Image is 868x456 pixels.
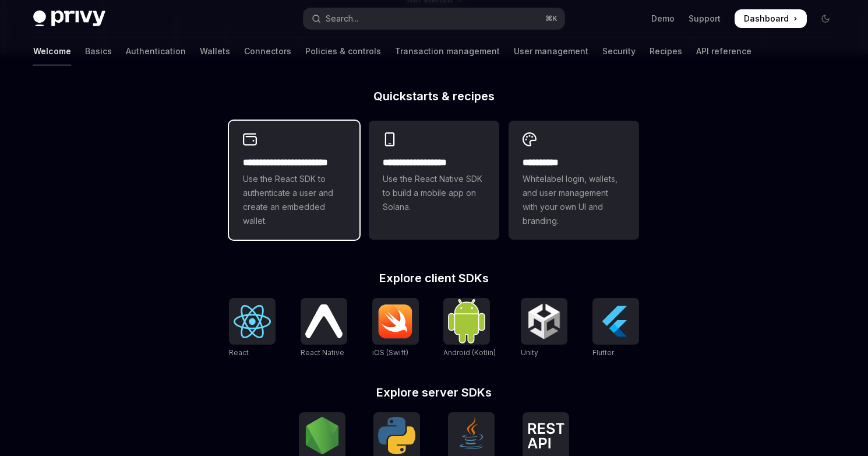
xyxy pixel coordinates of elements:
[326,12,358,26] div: Search...
[816,9,835,28] button: Toggle dark mode
[525,303,563,340] img: Unity
[696,37,751,65] a: API reference
[33,10,105,27] img: dark logo
[301,298,347,359] a: React NativeReact Native
[372,348,408,357] span: iOS (Swift)
[33,37,71,65] a: Welcome
[523,172,625,228] span: Whitelabel login, wallets, and user management with your own UI and branding.
[229,298,276,359] a: ReactReact
[509,121,639,240] a: **** *****Whitelabel login, wallets, and user management with your own UI and branding.
[304,8,564,29] button: Open search
[234,305,271,338] img: React
[369,121,499,240] a: **** **** **** ***Use the React Native SDK to build a mobile app on Solana.
[597,303,634,340] img: Flutter
[378,417,415,454] img: Python
[527,423,564,448] img: REST API
[200,37,230,65] a: Wallets
[521,348,538,357] span: Unity
[651,13,675,24] a: Demo
[126,37,186,65] a: Authentication
[85,37,112,65] a: Basics
[650,37,682,65] a: Recipes
[305,37,381,65] a: Policies & controls
[443,298,496,359] a: Android (Kotlin)Android (Kotlin)
[304,417,341,454] img: NodeJS
[448,299,485,343] img: Android (Kotlin)
[592,348,614,357] span: Flutter
[602,37,636,65] a: Security
[521,298,567,359] a: UnityUnity
[377,304,414,339] img: iOS (Swift)
[744,13,789,24] span: Dashboard
[301,348,344,357] span: React Native
[545,14,558,23] span: ⌘ K
[395,37,500,65] a: Transaction management
[229,90,639,102] h2: Quickstarts & recipes
[514,37,588,65] a: User management
[229,387,639,398] h2: Explore server SDKs
[383,172,485,214] span: Use the React Native SDK to build a mobile app on Solana.
[229,348,249,357] span: React
[244,37,291,65] a: Connectors
[735,9,807,28] a: Dashboard
[453,417,490,454] img: Java
[372,298,419,359] a: iOS (Swift)iOS (Swift)
[243,172,345,228] span: Use the React SDK to authenticate a user and create an embedded wallet.
[689,13,721,24] a: Support
[443,348,496,357] span: Android (Kotlin)
[592,298,639,359] a: FlutterFlutter
[229,272,639,284] h2: Explore client SDKs
[305,304,343,338] img: React Native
